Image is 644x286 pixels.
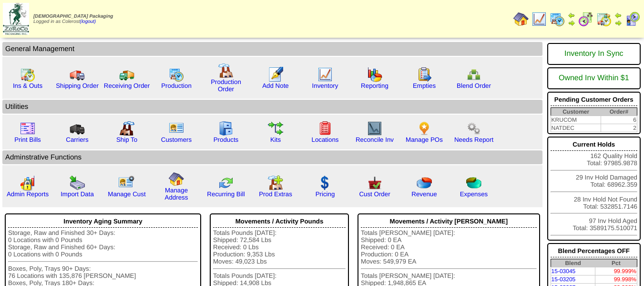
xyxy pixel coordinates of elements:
[367,67,382,82] img: graph.gif
[207,191,245,198] a: Recurring Bill
[214,136,239,143] a: Products
[268,121,283,136] img: workflow.gif
[262,82,289,89] a: Add Note
[104,82,150,89] a: Receiving Order
[466,175,481,191] img: pie_chart2.png
[551,45,637,63] div: Inventory In Sync
[361,215,536,228] div: Movements / Activity [PERSON_NAME]
[595,267,637,275] td: 99.999%
[66,136,88,143] a: Carriers
[14,136,41,143] a: Print Bills
[417,67,432,82] img: workorder.gif
[568,19,575,27] img: arrowright.gif
[312,82,338,89] a: Inventory
[211,78,241,93] a: Production Order
[20,175,35,191] img: graph2.png
[601,108,637,116] th: Order#
[7,191,49,198] a: Admin Reports
[70,67,85,82] img: truck.gif
[367,175,382,191] img: cust_order.png
[118,175,136,191] img: managecust.png
[218,63,234,78] img: factory.gif
[367,121,382,136] img: line_graph2.gif
[80,19,96,24] a: (logout)
[161,136,192,143] a: Customers
[460,191,488,198] a: Expenses
[218,175,234,191] img: reconcile.gif
[552,268,576,275] a: 15-03045
[578,11,593,27] img: calendarblend.gif
[70,121,85,136] img: truck3.gif
[547,137,641,241] div: 162 Quality Hold Total: 97985.9878 29 Inv Hold Damaged Total: 68962.359 28 Inv Hold Not Found Tot...
[169,67,184,82] img: calendarprod.gif
[70,175,85,191] img: import.gif
[550,11,565,27] img: calendarprod.gif
[466,121,481,136] img: workflow.png
[119,67,134,82] img: truck2.gif
[601,124,637,132] td: 2
[316,191,335,198] a: Pricing
[614,19,622,27] img: arrowright.gif
[20,121,35,136] img: invoice2.gif
[596,11,612,27] img: calendarinout.gif
[361,82,388,89] a: Reporting
[61,191,94,198] a: Import Data
[2,42,542,56] td: General Management
[551,259,595,267] th: Blend
[317,121,333,136] img: locations.gif
[551,94,637,106] div: Pending Customer Orders
[551,116,601,124] td: KRUCOM
[317,175,333,191] img: dollar.gif
[614,11,622,19] img: arrowleft.gif
[551,69,637,87] div: Owned Inv Within $1
[33,14,113,24] span: Logged in as Colerost
[3,3,29,35] img: zoroco-logo-small.webp
[2,150,542,164] td: Adminstrative Functions
[218,121,234,136] img: cabinet.gif
[513,11,529,27] img: home.gif
[601,116,637,124] td: 6
[551,124,601,132] td: NATDEC
[466,67,481,82] img: network.png
[568,11,575,19] img: arrowleft.gif
[625,11,640,27] img: calendarcustomer.gif
[406,136,443,143] a: Manage POs
[268,175,283,191] img: prodextras.gif
[270,136,281,143] a: Kits
[551,245,637,257] div: Blend Percentages OFF
[311,136,338,143] a: Locations
[551,138,637,151] div: Current Holds
[119,121,134,136] img: factory2.gif
[417,175,432,191] img: pie_chart.png
[20,67,35,82] img: calendarinout.gif
[259,191,292,198] a: Prod Extras
[56,82,99,89] a: Shipping Order
[8,215,198,228] div: Inventory Aging Summary
[2,100,542,114] td: Utilities
[317,67,333,82] img: line_graph.gif
[413,82,436,89] a: Empties
[552,276,576,283] a: 15-03205
[454,136,493,143] a: Needs Report
[356,136,394,143] a: Reconcile Inv
[33,14,113,19] span: [DEMOGRAPHIC_DATA] Packaging
[108,191,145,198] a: Manage Cust
[169,171,184,187] img: home.gif
[411,191,437,198] a: Revenue
[13,82,42,89] a: Ins & Outs
[169,121,184,136] img: customers.gif
[268,67,283,82] img: orders.gif
[165,187,188,201] a: Manage Address
[116,136,137,143] a: Ship To
[213,215,346,228] div: Movements / Activity Pounds
[595,259,637,267] th: Pct
[551,108,601,116] th: Customer
[359,191,390,198] a: Cust Order
[532,11,547,27] img: line_graph.gif
[417,121,432,136] img: po.png
[161,82,192,89] a: Production
[457,82,491,89] a: Blend Order
[595,275,637,284] td: 99.998%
